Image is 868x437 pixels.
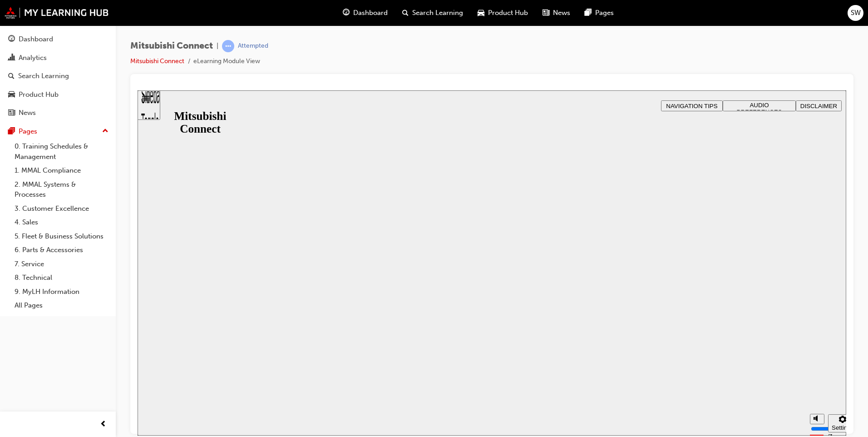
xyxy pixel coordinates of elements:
a: pages-iconPages [577,4,621,22]
button: Pages [4,123,112,140]
div: Settings [694,334,716,341]
span: learningRecordVerb_ATTEMPT-icon [222,40,234,52]
span: up-icon [102,125,108,137]
span: news-icon [542,7,549,19]
a: guage-iconDashboard [335,4,395,22]
div: Attempted [238,42,268,50]
span: Pages [595,8,614,18]
a: 1. MMAL Compliance [11,164,112,178]
a: 4. Sales [11,215,112,229]
button: DashboardAnalyticsSearch LearningProduct HubNews [4,29,112,123]
button: Mute (Ctrl+Alt+M) [672,323,687,334]
span: Mitsubishi Connect [130,41,213,51]
a: search-iconSearch Learning [395,4,470,22]
a: car-iconProduct Hub [470,4,535,22]
a: 9. MyLH Information [11,285,112,299]
img: mmal [5,7,109,19]
span: pages-icon [585,7,592,19]
button: SW [848,5,863,21]
span: NAVIGATION TIPS [528,12,580,19]
div: Product Hub [19,89,59,100]
div: misc controls [668,316,704,345]
a: 0. Training Schedules & Management [11,139,112,164]
a: news-iconNews [535,4,577,22]
a: 8. Technical [11,271,112,285]
span: car-icon [8,91,15,99]
span: | [217,41,218,51]
span: News [553,8,570,18]
a: Dashboard [4,31,112,48]
span: news-icon [8,109,15,117]
div: Search Learning [18,71,69,81]
span: chart-icon [8,54,15,62]
span: guage-icon [343,7,350,19]
li: eLearning Module View [193,56,260,67]
span: Search Learning [412,8,463,18]
span: AUDIO PREFERENCES [599,11,645,25]
span: prev-icon [100,419,107,430]
span: DISCLAIMER [663,12,700,19]
a: 3. Customer Excellence [11,202,112,216]
div: Pages [19,126,37,137]
a: 7. Service [11,257,112,271]
label: Zoom to fit [690,342,709,369]
div: News [19,108,36,118]
a: All Pages [11,298,112,313]
a: Search Learning [4,68,112,84]
a: Product Hub [4,86,112,103]
input: volume [673,335,732,342]
span: search-icon [8,72,15,80]
span: Dashboard [353,8,388,18]
button: Settings [690,324,720,342]
a: 6. Parts & Accessories [11,243,112,257]
div: Analytics [19,53,47,63]
a: News [4,104,112,121]
span: guage-icon [8,35,15,44]
a: Mitsubishi Connect [130,57,184,65]
a: 5. Fleet & Business Solutions [11,229,112,243]
div: Dashboard [19,34,53,45]
span: car-icon [478,7,484,19]
a: 2. MMAL Systems & Processes [11,178,112,202]
span: SW [851,8,861,18]
a: Analytics [4,50,112,66]
span: Product Hub [488,8,528,18]
span: pages-icon [8,128,15,136]
span: search-icon [402,7,409,19]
